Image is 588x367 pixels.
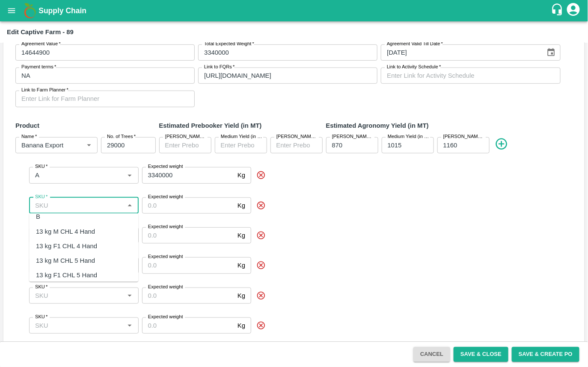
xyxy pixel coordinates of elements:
div: 13 kg M CHL 4 Hand [36,226,95,236]
label: Expected weight [148,253,183,260]
div: 13 kg M CHL 5 Hand [36,256,95,265]
input: Enter Prebooker Yield [159,137,211,153]
b: Estimated Agronomy Yield (in MT) [326,122,429,129]
p: Kg [238,291,245,300]
input: Enter Agreement Valid Till Date [381,44,540,61]
input: 0.0 [142,288,234,304]
input: Enter Prebooker Yield [215,137,267,153]
input: Enter Agronomy Yield [326,137,378,153]
input: Enter Total Expected Weight [198,44,377,61]
input: Enter Payment terms [15,68,195,84]
label: Total Expected Weight [204,41,254,47]
label: Name [21,133,37,140]
button: Close [124,200,135,211]
button: open drawer [2,1,21,21]
input: Enter Prebooker Yield [270,137,323,153]
input: 0.0 [142,197,234,214]
p: Kg [238,170,245,180]
p: Kg [238,201,245,210]
input: Enter Agreement Value [15,44,195,61]
a: Supply Chain [39,5,551,17]
label: Expected weight [148,284,183,291]
input: SKU [32,170,111,181]
input: Enter Agronomy Yield [437,137,490,153]
label: Medium Yield (in MT) [388,133,430,140]
label: Agreement Value [21,41,61,47]
label: Agreement Valid Till Date [387,41,443,47]
b: Supply Chain [39,6,86,15]
div: customer-support [551,3,566,18]
div: account of current user [566,2,581,20]
b: Estimated Prebooker Yield (in MT) [159,122,262,129]
button: Open [83,140,95,151]
input: SKU [32,290,122,301]
input: Enter Agronomy Yield [382,137,434,153]
label: [PERSON_NAME] (in MT) [332,133,374,140]
label: Payment terms [21,64,56,70]
p: Kg [238,321,245,330]
label: Expected weight [148,314,183,320]
input: Enter Link for Farm Planner [15,91,195,107]
label: SKU [35,194,48,200]
label: No. of Trees [107,133,136,140]
input: Enter Link to FQRs [198,68,377,84]
button: Open [124,290,135,301]
div: 13 kg F1 CHL 4 Hand [36,241,97,250]
button: Open [124,320,135,331]
b: Edit Captive Farm - 89 [7,29,74,35]
input: 0.0 [142,257,234,273]
button: Save & Create PO [512,347,579,362]
label: Expected weight [148,163,183,170]
label: Link to FQRs [204,64,235,70]
div: B [36,212,40,221]
img: logo [21,2,39,19]
input: 0.0 [142,167,234,183]
p: Kg [238,261,245,270]
label: Link to Activity Schedule [387,64,441,70]
label: SKU [35,284,48,291]
button: Cancel [413,347,450,362]
p: Kg [238,231,245,240]
input: SKU [32,320,122,331]
label: Medium Yield (in MT) [221,133,263,140]
input: 0.0 [142,317,234,334]
label: SKU [35,163,48,170]
label: [PERSON_NAME] (in MT) [276,133,318,140]
input: Enter Link for Activity Schedule [381,68,560,84]
b: Product [15,122,39,129]
label: [PERSON_NAME] (in MT) [443,133,485,140]
label: SKU [35,314,48,320]
button: Save & Close [454,347,508,362]
div: 13 kg F1 CHL 5 Hand [36,270,97,280]
label: Expected weight [148,223,183,230]
button: Open [124,170,135,181]
input: Name [18,140,70,151]
input: 0.0 [142,227,234,244]
button: Choose date, selected date is Jul 30, 2028 [543,44,559,61]
input: SKU [32,200,122,211]
label: [PERSON_NAME] (in MT) [165,133,207,140]
label: Expected weight [148,194,183,200]
label: Link to Farm Planner [21,87,68,94]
